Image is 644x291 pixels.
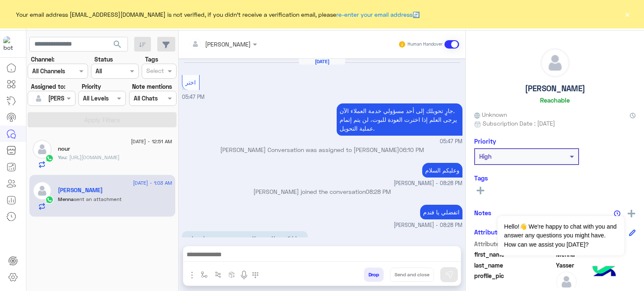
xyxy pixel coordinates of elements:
img: defaultAdmin.png [33,140,52,159]
img: defaultAdmin.png [33,93,44,104]
label: Channel: [31,55,55,64]
h6: [DATE] [299,59,345,64]
h6: Tags [474,174,636,182]
label: Priority [82,82,101,91]
span: Hello!👋 We're happy to chat with you and answer any questions you might have. How can we assist y... [498,216,624,255]
span: Attribute Name [474,239,554,248]
span: [PERSON_NAME] - 08:28 PM [394,180,462,188]
span: sent an attachment [74,196,122,202]
span: You [58,154,66,160]
span: 06:10 PM [399,146,424,153]
h6: Priority [474,137,496,145]
h6: Attributes [474,228,504,236]
button: Trigger scenario [211,268,225,281]
img: WhatsApp [45,154,54,162]
button: create order [225,268,239,281]
span: اختر [185,79,196,86]
button: select flow [197,268,211,281]
span: [DATE] - 1:03 AM [133,179,172,187]
div: Select [145,66,164,77]
button: search [107,37,128,55]
img: select flow [201,271,208,278]
label: Tags [145,55,158,64]
img: defaultAdmin.png [33,181,52,200]
img: WhatsApp [45,196,54,204]
h6: Notes [474,209,491,216]
img: Trigger scenario [215,271,221,278]
span: last_name [474,261,554,270]
span: 05:47 PM [182,94,205,100]
span: Subscription Date : [DATE] [483,119,555,128]
span: search [112,39,122,49]
label: Assigned to: [31,82,65,91]
button: Drop [364,268,384,282]
p: [PERSON_NAME] Conversation was assigned to [PERSON_NAME] [182,145,462,154]
label: Note mentions [132,82,172,91]
button: Apply Filters [28,112,177,127]
span: Yasser [556,261,636,270]
img: send message [445,270,453,279]
span: Menna [58,196,74,202]
p: 9/9/2025, 8:29 PM [182,231,308,255]
img: create order [229,271,235,278]
h6: Reachable [540,96,570,104]
p: [PERSON_NAME] joined the conversation [182,187,462,196]
img: defaultAdmin.png [541,49,569,77]
span: Unknown [474,110,507,119]
small: Human Handover [408,41,443,48]
label: Status [94,55,113,64]
span: profile_pic [474,271,554,291]
span: first_name [474,250,554,259]
span: 08:28 PM [366,188,391,195]
button: Send and close [390,268,434,282]
p: 9/9/2025, 8:28 PM [420,205,462,219]
img: send voice note [239,270,249,280]
h5: [PERSON_NAME] [525,84,585,93]
span: https://bosta.co/ar-eg/tracking-shipments?shipment-number=10352712 [66,154,119,160]
img: 919860931428189 [3,36,18,52]
span: [DATE] - 12:51 AM [131,138,172,145]
p: 9/9/2025, 8:28 PM [422,163,462,178]
button: × [623,10,631,18]
span: [PERSON_NAME] - 08:28 PM [394,221,462,229]
img: add [628,210,635,217]
h5: Menna Yasser [58,187,103,194]
span: Your email address [EMAIL_ADDRESS][DOMAIN_NAME] is not verified, if you didn't receive a verifica... [16,10,420,19]
span: 05:47 PM [440,138,462,146]
p: 9/9/2025, 5:47 PM [337,103,462,136]
img: hulul-logo.png [589,258,619,287]
h5: nour [58,145,70,152]
a: re-enter your email address [336,11,413,18]
img: send attachment [187,270,197,280]
img: make a call [252,272,259,278]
